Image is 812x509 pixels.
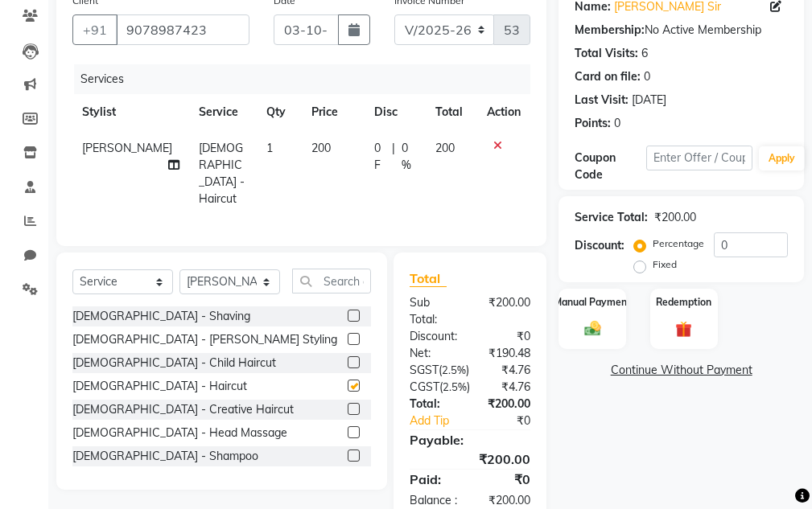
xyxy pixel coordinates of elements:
[656,295,711,310] label: Redemption
[470,396,542,413] div: ₹200.00
[398,362,481,379] div: ( )
[72,14,117,45] button: +91
[759,146,805,170] button: Apply
[398,379,482,396] div: ( )
[72,401,294,418] div: [DEMOGRAPHIC_DATA] - Creative Haircut
[257,94,302,130] th: Qty
[646,146,752,170] input: Enter Offer / Coupon Code
[374,140,386,174] span: 0 F
[72,378,247,395] div: [DEMOGRAPHIC_DATA] - Haircut
[72,331,337,348] div: [DEMOGRAPHIC_DATA] - [PERSON_NAME] Styling
[575,22,788,39] div: No Active Membership
[470,294,542,328] div: ₹200.00
[365,94,426,130] th: Disc
[116,14,249,45] input: Search by Name/Mobile/Email/Code
[481,362,542,379] div: ₹4.76
[392,140,395,174] span: |
[292,269,371,293] input: Search or Scan
[435,141,455,155] span: 200
[477,94,530,130] th: Action
[575,150,645,183] div: Coupon Code
[410,380,439,394] span: CGST
[470,470,542,489] div: ₹0
[426,94,477,130] th: Total
[644,68,650,85] div: 0
[653,236,704,251] label: Percentage
[575,237,624,254] div: Discount:
[72,94,189,130] th: Stylist
[575,209,648,226] div: Service Total:
[398,328,470,345] div: Discount:
[575,45,638,62] div: Total Visits:
[614,115,620,132] div: 0
[575,115,611,132] div: Points:
[482,413,542,429] div: ₹0
[82,141,172,155] span: [PERSON_NAME]
[398,413,482,429] a: Add Tip
[398,470,470,489] div: Paid:
[311,141,331,155] span: 200
[72,425,287,441] div: [DEMOGRAPHIC_DATA] - Head Massage
[482,379,542,396] div: ₹4.76
[410,270,447,287] span: Total
[410,363,439,377] span: SGST
[398,294,470,328] div: Sub Total:
[74,64,542,94] div: Services
[654,209,696,226] div: ₹200.00
[199,141,245,206] span: [DEMOGRAPHIC_DATA] - Haircut
[302,94,365,130] th: Price
[443,380,467,393] span: 2.5%
[398,345,470,362] div: Net:
[189,94,257,130] th: Service
[575,22,645,39] div: Membership:
[72,308,250,325] div: [DEMOGRAPHIC_DATA] - Shaving
[266,141,273,155] span: 1
[398,430,542,449] div: Payable:
[641,45,648,62] div: 6
[398,492,470,509] div: Balance :
[402,140,416,174] span: 0 %
[562,362,801,379] a: Continue Without Payment
[575,92,629,109] div: Last Visit:
[72,448,258,465] div: [DEMOGRAPHIC_DATA] - Shampoo
[554,295,631,310] label: Manual Payment
[398,396,470,413] div: Total:
[670,319,697,339] img: _gift.svg
[470,345,542,362] div: ₹190.48
[653,257,677,272] label: Fixed
[470,492,542,509] div: ₹200.00
[398,449,542,469] div: ₹200.00
[579,319,606,338] img: _cash.svg
[470,328,542,345] div: ₹0
[72,355,276,371] div: [DEMOGRAPHIC_DATA] - Child Haircut
[442,363,466,376] span: 2.5%
[575,68,641,85] div: Card on file:
[632,92,666,109] div: [DATE]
